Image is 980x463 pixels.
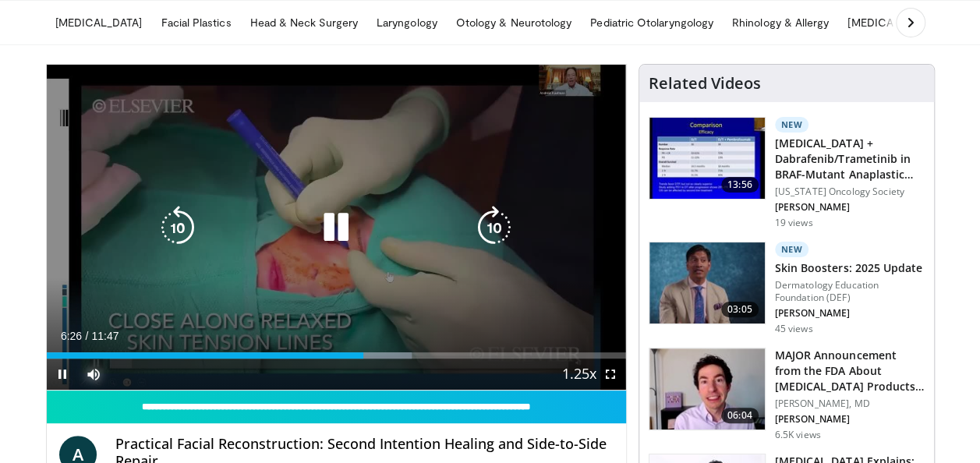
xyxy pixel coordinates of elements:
[775,260,925,276] h3: Skin Boosters: 2025 Update
[723,7,838,38] a: Rhinology & Allergy
[47,65,626,391] video-js: Video Player
[775,186,925,198] p: [US_STATE] Oncology Society
[775,398,925,410] p: [PERSON_NAME], MD
[649,74,761,93] h4: Related Videos
[241,7,367,38] a: Head & Neck Surgery
[775,413,925,426] p: [PERSON_NAME]
[775,242,809,257] p: New
[775,217,813,229] p: 19 views
[775,117,809,133] p: New
[447,7,581,38] a: Otology & Neurotology
[775,136,925,182] h3: [MEDICAL_DATA] + Dabrafenib/Trametinib in BRAF-Mutant Anaplastic Thyr…
[581,7,723,38] a: Pediatric Otolaryngology
[61,330,82,342] span: 6:26
[564,359,595,390] button: Playback Rate
[47,352,626,359] div: Progress Bar
[595,359,626,390] button: Fullscreen
[649,117,925,229] a: 13:56 New [MEDICAL_DATA] + Dabrafenib/Trametinib in BRAF-Mutant Anaplastic Thyr… [US_STATE] Oncol...
[86,330,89,342] span: /
[649,118,765,199] img: ac96c57d-e06d-4717-9298-f980d02d5bc0.150x105_q85_crop-smart_upscale.jpg
[838,7,944,38] a: [MEDICAL_DATA]
[649,348,925,441] a: 06:04 MAJOR Announcement from the FDA About [MEDICAL_DATA] Products | De… [PERSON_NAME], MD [PERS...
[649,242,765,323] img: 5d8405b0-0c3f-45ed-8b2f-ed15b0244802.150x105_q85_crop-smart_upscale.jpg
[46,7,152,38] a: [MEDICAL_DATA]
[649,242,925,335] a: 03:05 New Skin Boosters: 2025 Update Dermatology Education Foundation (DEF) [PERSON_NAME] 45 views
[775,201,925,214] p: [PERSON_NAME]
[775,429,821,441] p: 6.5K views
[775,348,925,394] h3: MAJOR Announcement from the FDA About [MEDICAL_DATA] Products | De…
[775,323,813,335] p: 45 views
[721,177,759,193] span: 13:56
[775,279,925,304] p: Dermatology Education Foundation (DEF)
[367,7,447,38] a: Laryngology
[649,348,765,429] img: b8d0b268-5ea7-42fe-a1b9-7495ab263df8.150x105_q85_crop-smart_upscale.jpg
[78,359,109,390] button: Mute
[721,408,759,423] span: 06:04
[91,330,119,342] span: 11:47
[47,359,78,390] button: Pause
[151,7,240,38] a: Facial Plastics
[775,307,925,320] p: [PERSON_NAME]
[721,302,759,317] span: 03:05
